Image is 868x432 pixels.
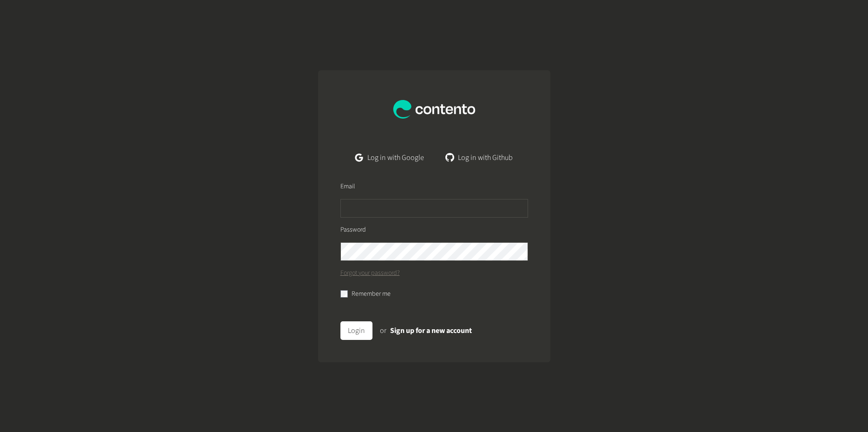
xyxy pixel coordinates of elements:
[340,321,372,340] button: Login
[352,289,391,299] label: Remember me
[390,326,472,336] a: Sign up for a new account
[380,326,386,336] span: or
[340,182,355,192] label: Email
[348,148,431,167] a: Log in with Google
[340,268,400,278] a: Forgot your password?
[439,148,520,167] a: Log in with Github
[340,225,366,235] label: Password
